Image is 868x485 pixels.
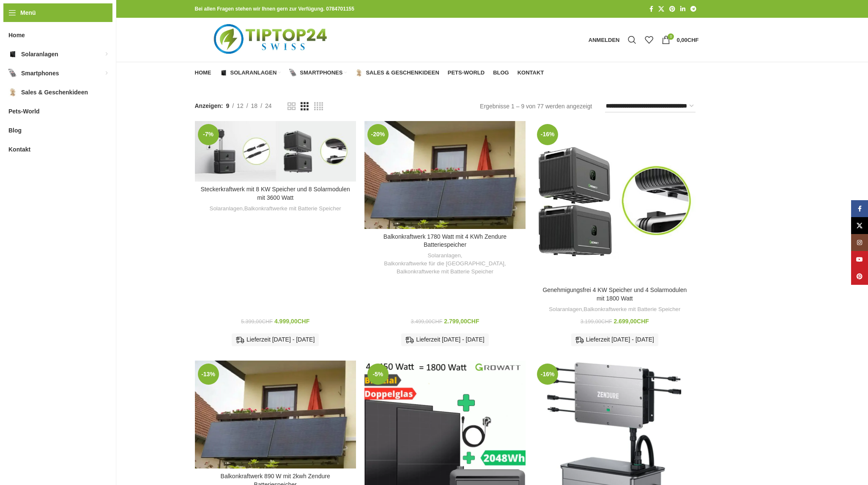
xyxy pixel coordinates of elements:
a: 24 [262,101,275,110]
a: Steckerkraftwerk mit 8 KW Speicher und 8 Solarmodulen mit 3600 Watt [201,186,350,201]
div: Meine Wunschliste [641,31,657,48]
a: X Social Link [656,3,667,15]
bdi: 3.499,00 [411,319,442,325]
a: Balkonkraftwerke mit Batterie Speicher [583,306,680,314]
a: Balkonkraftwerk 890 W mit 2kwh Zendure Batteriespeicher [195,361,356,468]
span: Home [195,69,211,76]
span: CHF [637,318,649,325]
a: Anmelden [584,31,624,48]
a: Facebook Social Link [647,3,656,15]
span: Anzeigen [195,101,223,110]
div: Lieferzeit [DATE] - [DATE] [571,333,658,346]
a: Pinterest Social Link [667,3,678,15]
span: CHF [297,318,309,325]
div: Hauptnavigation [191,64,548,81]
bdi: 2.799,00 [444,318,479,325]
span: 12 [237,102,244,109]
div: Lieferzeit [DATE] - [DATE] [401,333,488,346]
a: Genehmigungsfrei 4 KW Speicher und 4 Solarmodulen mit 1800 Watt [542,287,687,302]
span: -20% [367,124,389,145]
a: LinkedIn Social Link [678,3,688,15]
a: Kontakt [518,64,544,81]
a: YouTube Social Link [851,251,868,268]
span: Solaranlagen [21,47,58,62]
span: Sales & Geschenkideen [366,69,439,76]
div: Lieferzeit [DATE] - [DATE] [232,333,319,346]
a: 9 [223,101,232,110]
bdi: 4.999,00 [274,318,309,325]
bdi: 3.199,00 [580,319,612,325]
a: Balkonkraftwerke mit Batterie Speicher [397,268,493,276]
a: Instagram Social Link [851,234,868,251]
a: 18 [248,101,261,110]
bdi: 0,00 [676,37,698,43]
a: Solaranlagen [427,252,460,260]
img: Sales & Geschenkideen [355,69,363,77]
span: CHF [262,319,273,325]
span: Blog [8,123,22,138]
a: Rasteransicht 3 [301,101,309,112]
span: Menü [20,8,36,17]
span: CHF [431,319,442,325]
span: 18 [251,102,258,109]
span: -16% [537,364,558,385]
span: CHF [687,37,699,43]
a: Smartphones [289,64,347,81]
span: Smartphones [300,69,342,76]
a: Solaranlagen [549,306,582,314]
a: Balkonkraftwerk 1780 Watt mit 4 KWh Zendure Batteriespeicher [383,233,507,248]
span: Smartphones [21,66,59,81]
span: 0 [668,33,674,40]
img: Solaranlagen [220,69,227,77]
p: Ergebnisse 1 – 9 von 77 werden angezeigt [480,102,592,111]
span: CHF [467,318,479,325]
span: -13% [198,364,219,385]
span: -5% [367,364,389,385]
a: Pinterest Social Link [851,268,868,285]
a: Rasteransicht 4 [314,101,323,112]
span: Kontakt [518,69,544,76]
div: , , [369,252,521,276]
span: Pets-World [8,104,40,119]
img: Sales & Geschenkideen [8,88,17,96]
a: Logo der Website [195,36,348,43]
a: 0 0,00CHF [657,31,703,48]
span: -7% [198,124,219,145]
a: Balkonkraftwerk 1780 Watt mit 4 KWh Zendure Batteriespeicher [364,121,526,229]
bdi: 5.399,00 [241,319,273,325]
img: Tiptop24 Nachhaltige & Faire Produkte [195,18,348,62]
a: Facebook Social Link [851,200,868,217]
span: Pets-World [448,69,485,76]
div: , [538,306,691,314]
a: Home [195,64,211,81]
a: Steckerkraftwerk mit 8 KW Speicher und 8 Solarmodulen mit 3600 Watt [195,121,356,182]
span: 9 [226,102,229,109]
a: Solaranlagen [210,205,243,213]
bdi: 2.699,00 [614,318,649,325]
span: CHF [601,319,612,325]
img: Smartphones [289,69,297,77]
span: Solaranlagen [230,69,277,76]
a: Suche [624,31,641,48]
img: Smartphones [8,69,17,77]
span: Home [8,28,25,43]
div: , [199,205,352,213]
a: 12 [234,101,246,110]
a: Balkonkraftwerke mit Batterie Speicher [244,205,341,213]
a: X Social Link [851,217,868,234]
a: Rasteransicht 2 [288,101,296,112]
span: Blog [493,69,509,76]
a: Solaranlagen [220,64,281,81]
a: Blog [493,64,509,81]
a: Telegram Social Link [688,3,699,15]
span: -16% [537,124,558,145]
a: Balkonkraftwerke für die [GEOGRAPHIC_DATA] [384,260,504,268]
img: Solaranlagen [8,50,17,58]
a: Sales & Geschenkideen [355,64,439,81]
select: Shop-Reihenfolge [605,100,695,113]
span: 24 [265,102,272,109]
span: Anmelden [589,37,620,43]
strong: Bei allen Fragen stehen wir Ihnen gern zur Verfügung. 0784701155 [195,6,354,12]
a: Pets-World [448,64,485,81]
